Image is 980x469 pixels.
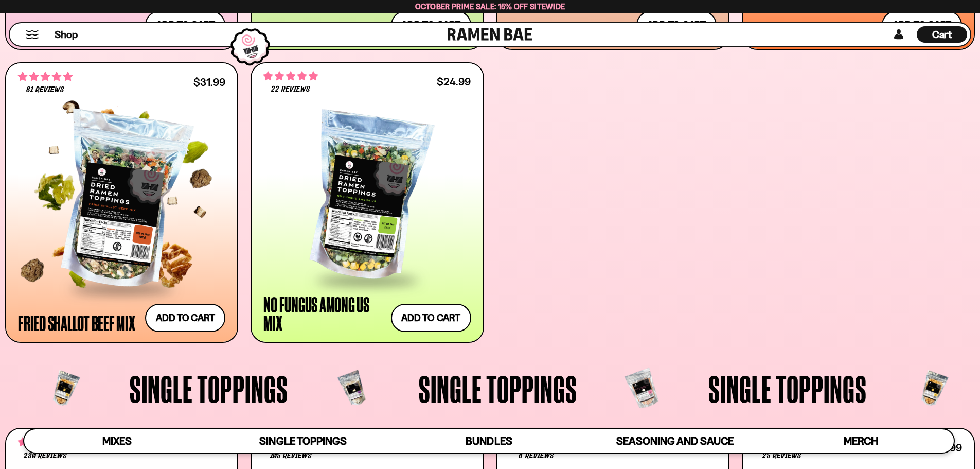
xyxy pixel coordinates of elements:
[210,429,396,453] a: Single Toppings
[26,86,64,94] span: 81 reviews
[130,370,288,408] span: Single Toppings
[519,452,554,460] span: 8 reviews
[437,77,471,86] div: $24.99
[616,435,733,447] span: Seasoning and Sauce
[193,77,225,87] div: $31.99
[24,429,210,453] a: Mixes
[762,452,801,460] span: 25 reviews
[25,30,39,39] button: Mobile Menu Trigger
[18,314,135,332] div: Fried Shallot Beef Mix
[917,23,967,46] div: Cart
[55,28,78,42] span: Shop
[263,295,385,332] div: No Fungus Among Us Mix
[415,2,565,11] span: October Prime Sale: 15% off Sitewide
[466,435,512,447] span: Bundles
[263,70,318,83] span: 4.82 stars
[18,436,73,449] span: 4.77 stars
[102,435,132,447] span: Mixes
[582,429,768,453] a: Seasoning and Sauce
[145,304,225,332] button: Add to cart
[55,26,78,43] a: Shop
[391,304,471,332] button: Add to cart
[844,435,878,447] span: Merch
[932,28,952,41] span: Cart
[18,70,73,83] span: 4.83 stars
[270,452,312,460] span: 105 reviews
[708,370,867,408] span: Single Toppings
[768,429,954,453] a: Merch
[932,443,962,453] div: $11.99
[5,62,238,343] a: 4.83 stars 81 reviews $31.99 Fried Shallot Beef Mix Add to cart
[24,452,67,460] span: 230 reviews
[396,429,582,453] a: Bundles
[271,85,310,94] span: 22 reviews
[259,435,346,447] span: Single Toppings
[251,62,484,343] a: 4.82 stars 22 reviews $24.99 No Fungus Among Us Mix Add to cart
[419,370,577,408] span: Single Toppings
